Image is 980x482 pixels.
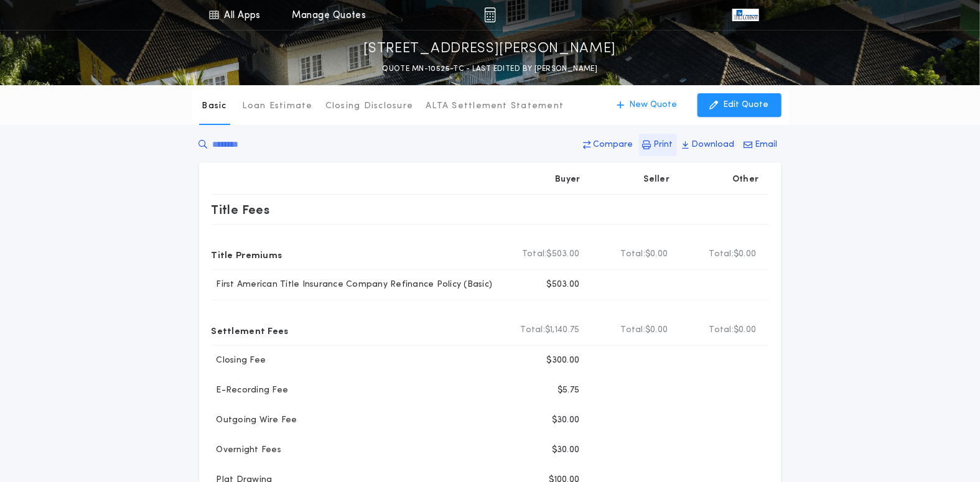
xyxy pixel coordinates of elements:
p: Title Fees [212,200,270,220]
b: Total: [522,248,547,261]
span: $1,140.75 [545,324,579,336]
p: Compare [594,139,633,151]
button: Edit Quote [698,93,782,117]
p: Other [732,174,758,186]
span: $0.00 [734,248,756,261]
span: $0.00 [734,324,756,336]
b: Total: [621,248,646,261]
p: Closing Fee [212,355,266,367]
span: $0.00 [645,324,668,336]
button: Compare [580,134,637,156]
p: Buyer [556,174,581,186]
p: Edit Quote [724,99,769,111]
b: Total: [709,324,734,336]
p: Email [755,139,778,151]
p: Closing Disclosure [325,100,414,113]
p: Basic [202,100,226,113]
p: First American Title Insurance Company Refinance Policy (Basic) [212,279,493,291]
p: Seller [644,174,670,186]
img: vs-icon [732,9,758,21]
p: Outgoing Wire Fee [212,414,297,427]
p: ALTA Settlement Statement [426,100,564,113]
button: New Quote [605,93,690,117]
b: Total: [621,324,646,336]
button: Download [679,134,739,156]
p: Overnight Fees [212,444,282,457]
b: Total: [709,248,734,261]
p: Download [692,139,735,151]
button: Email [740,134,782,156]
span: $0.00 [645,248,668,261]
p: Title Premiums [212,244,282,264]
p: Print [654,139,673,151]
p: [STREET_ADDRESS][PERSON_NAME] [364,39,617,59]
p: $30.00 [552,414,580,427]
button: Print [639,134,677,156]
p: $300.00 [547,355,580,367]
p: Settlement Fees [212,320,289,340]
p: New Quote [630,99,678,111]
p: E-Recording Fee [212,384,289,397]
p: QUOTE MN-10525-TC - LAST EDITED BY [PERSON_NAME] [382,63,597,75]
p: $30.00 [552,444,580,457]
span: $503.00 [547,248,580,261]
p: $5.75 [558,384,579,397]
p: $503.00 [547,279,580,291]
b: Total: [521,324,546,336]
img: img [484,7,496,22]
p: Loan Estimate [243,100,313,113]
